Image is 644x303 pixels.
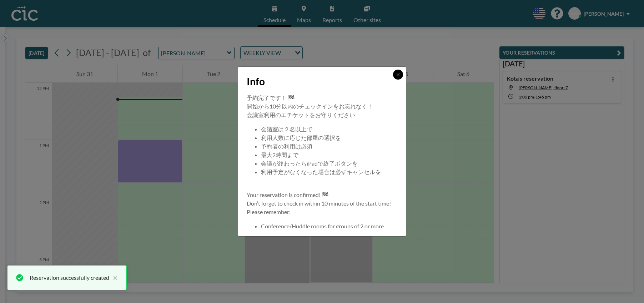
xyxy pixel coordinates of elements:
[261,160,358,167] span: 会議が終わったらiPadで終了ボタンを
[261,134,341,141] span: 利用人数に応じた部屋の選択を
[261,168,381,175] span: 利用予定がなくなった場合は必ずキャンセルを
[247,208,291,215] span: Please remember:
[261,223,384,229] span: Conference/Huddle rooms for groups of 2 or more
[261,143,312,150] span: 予約者の利用は必須
[247,191,329,198] span: Your reservation is confirmed! 🏁
[261,151,298,158] span: 最大2時間まで
[247,111,355,118] span: 会議室利用のエチケットをお守りください
[30,273,109,282] div: Reservation successfully created
[247,75,265,88] span: Info
[109,273,118,282] button: close
[247,200,391,207] span: Don’t forget to check in within 10 minutes of the start time!
[247,94,295,101] span: 予約完了です！ 🏁
[247,103,373,110] span: 開始から10分以内のチェックインをお忘れなく！
[261,126,312,132] span: 会議室は２名以上で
